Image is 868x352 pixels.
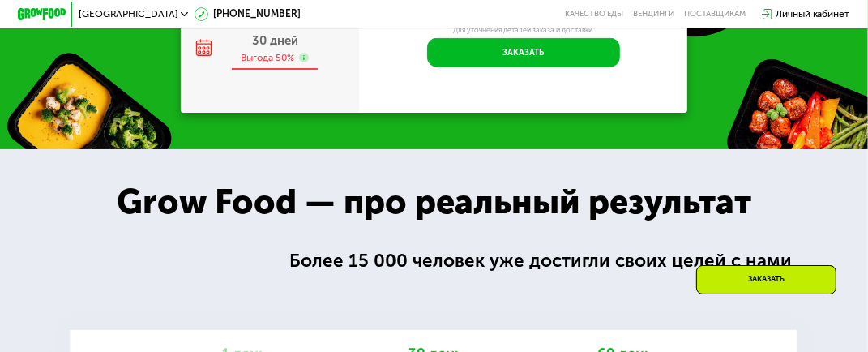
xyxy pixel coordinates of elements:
[427,38,620,67] button: Заказать
[241,51,294,64] div: Выгода 50%
[696,265,836,294] div: Заказать
[427,26,620,36] div: Для уточнения деталей заказа и доставки
[195,7,301,22] a: [PHONE_NUMBER]
[565,10,623,19] a: Качество еды
[684,10,746,19] div: поставщикам
[252,33,298,48] span: 30 дней
[776,7,850,22] div: Личный кабинет
[79,10,178,19] span: [GEOGRAPHIC_DATA]
[633,10,674,19] a: Вендинги
[289,247,796,276] div: Более 15 000 человек уже достигли своих целей с нами
[92,177,776,229] div: Grow Food — про реальный результат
